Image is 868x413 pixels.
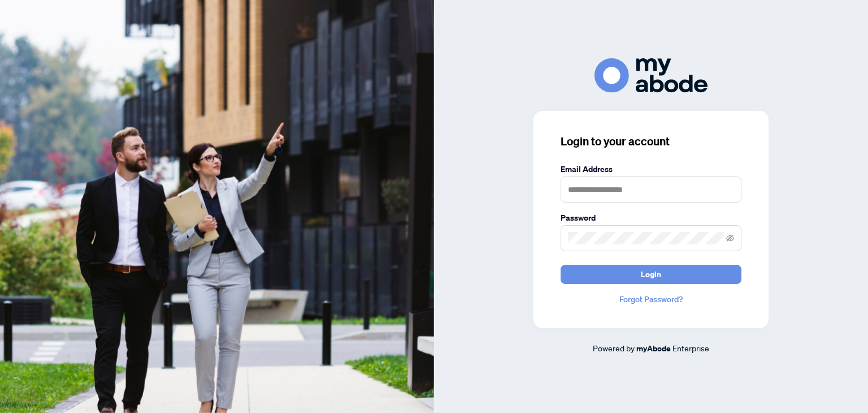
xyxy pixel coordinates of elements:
span: Login [641,265,661,283]
h3: Login to your account [561,134,741,149]
button: Login [561,265,741,284]
a: Forgot Password? [561,293,741,306]
label: Password [561,212,741,224]
span: Enterprise [672,343,709,353]
a: myAbode [636,342,671,355]
span: eye-invisible [726,234,734,242]
img: ma-logo [594,58,708,93]
span: Powered by [593,343,635,353]
label: Email Address [561,163,741,175]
